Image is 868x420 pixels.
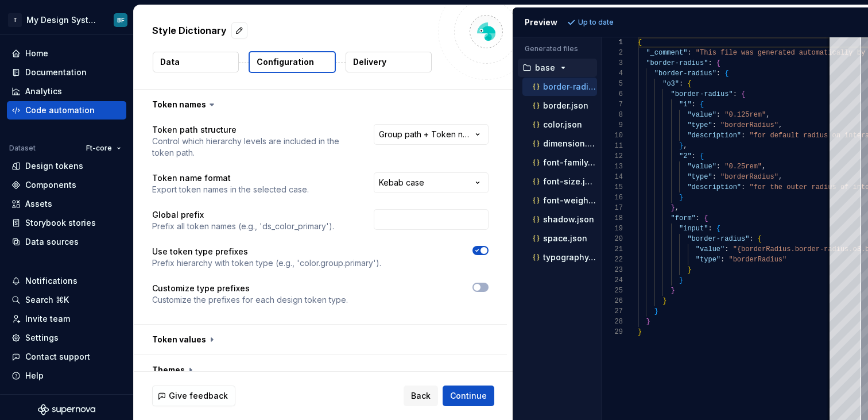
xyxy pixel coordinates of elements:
[25,351,90,363] div: Contact support
[543,158,597,167] p: font-family.json
[704,214,708,222] span: {
[522,137,597,150] button: dimension.json
[602,151,623,161] div: 12
[25,294,69,306] div: Search ⌘K
[543,234,587,243] p: space.json
[152,209,334,221] p: Global prefix
[525,44,590,53] p: Generated files
[353,56,386,68] p: Delivery
[152,294,348,306] p: Customize the prefixes for each design token type.
[602,58,623,68] div: 3
[602,110,623,120] div: 8
[687,111,716,119] span: "value"
[535,63,555,72] p: base
[81,140,126,156] button: Ft-core
[522,118,597,131] button: color.json
[543,253,597,262] p: typography.json
[716,163,720,171] span: :
[25,332,59,344] div: Settings
[249,51,336,73] button: Configuration
[522,80,597,93] button: border-radius.json
[602,99,623,110] div: 7
[152,257,381,269] p: Prefix hierarchy with token type (e.g., 'color.group.primary').
[700,101,704,109] span: {
[117,16,125,25] div: BF
[602,213,623,224] div: 18
[602,327,623,337] div: 29
[7,82,126,101] a: Analytics
[602,172,623,182] div: 14
[152,221,334,232] p: Prefix all token names (e.g., 'ds_color_primary').
[152,172,309,184] p: Token name format
[86,144,112,153] span: Ft-core
[7,63,126,82] a: Documentation
[741,132,745,140] span: :
[691,152,695,160] span: :
[602,296,623,306] div: 26
[602,317,623,327] div: 28
[695,256,720,264] span: "type"
[7,176,126,194] a: Components
[7,310,126,328] a: Invite team
[757,235,761,243] span: {
[679,225,708,233] span: "input"
[25,179,76,191] div: Components
[160,56,180,68] p: Data
[679,101,692,109] span: "1"
[766,111,770,119] span: ,
[687,132,741,140] span: "description"
[346,52,432,72] button: Delivery
[7,101,126,120] a: Code automation
[7,367,126,385] button: Help
[25,105,95,116] div: Code automation
[7,272,126,290] button: Notifications
[679,152,692,160] span: "2"
[687,80,691,88] span: {
[691,101,695,109] span: :
[25,275,77,287] div: Notifications
[712,173,716,181] span: :
[602,161,623,172] div: 13
[602,68,623,79] div: 4
[152,283,348,294] p: Customize type prefixes
[749,235,753,243] span: :
[25,217,96,229] div: Storybook stories
[522,99,597,112] button: border.json
[741,90,745,98] span: {
[716,111,720,119] span: :
[443,386,494,406] button: Continue
[762,163,766,171] span: ,
[695,214,699,222] span: :
[7,44,126,63] a: Home
[25,313,70,325] div: Invite team
[671,204,675,212] span: }
[522,156,597,169] button: font-family.json
[25,370,44,382] div: Help
[25,67,87,78] div: Documentation
[741,183,745,191] span: :
[602,234,623,244] div: 20
[25,48,48,59] div: Home
[7,348,126,366] button: Contact support
[602,130,623,141] div: 10
[683,142,687,150] span: ,
[411,390,431,402] span: Back
[778,173,782,181] span: ,
[602,224,623,234] div: 19
[25,86,62,97] div: Analytics
[522,194,597,207] button: font-weight.json
[7,157,126,175] a: Design tokens
[25,160,83,172] div: Design tokens
[543,196,597,205] p: font-weight.json
[7,291,126,309] button: Search ⌘K
[543,82,597,91] p: border-radius.json
[778,121,782,129] span: ,
[720,121,778,129] span: "borderRadius"
[525,17,557,28] div: Preview
[700,152,704,160] span: {
[646,59,708,67] span: "border-radius"
[602,182,623,192] div: 15
[720,256,724,264] span: :
[7,214,126,232] a: Storybook stories
[543,101,588,110] p: border.json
